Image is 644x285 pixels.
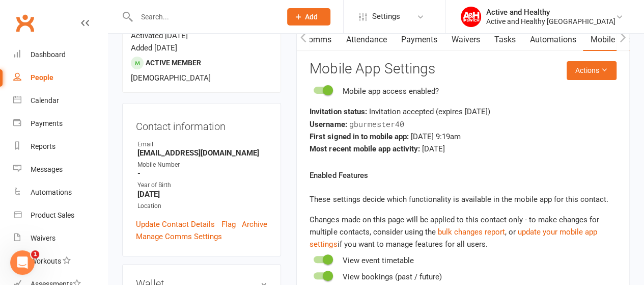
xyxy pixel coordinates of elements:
[13,227,107,250] a: Waivers
[310,120,347,129] strong: Username:
[10,250,35,275] iframe: Intercom live chat
[136,218,215,230] a: Update Contact Details
[31,165,63,173] div: Messages
[287,8,330,25] button: Add
[136,117,267,132] h3: Contact information
[339,28,394,51] a: Attendance
[13,250,107,273] a: Workouts
[31,234,55,242] div: Waivers
[137,140,267,149] div: Email
[310,61,617,77] h3: Mobile App Settings
[305,13,318,21] span: Add
[310,193,617,205] p: These settings decide which functionality is available in the mobile app for this contact.
[567,61,617,80] button: Actions
[372,5,400,28] span: Settings
[437,227,505,237] a: bulk changes report
[310,144,419,153] strong: Most recent mobile app activity:
[13,204,107,227] a: Product Sales
[486,8,615,17] div: Active and Healthy
[310,106,617,118] div: Invitation accepted
[310,107,367,116] strong: Invitation status:
[131,43,177,53] time: Added [DATE]
[342,85,438,97] div: Mobile app access enabled?
[146,59,201,67] span: Active member
[31,257,61,265] div: Workouts
[444,28,487,51] a: Waivers
[221,218,236,230] a: Flag
[13,158,107,181] a: Messages
[31,50,66,59] div: Dashboard
[137,148,267,158] strong: [EMAIL_ADDRESS][DOMAIN_NAME]
[31,73,53,82] div: People
[310,131,617,143] div: [DATE] 9:19am
[349,119,404,129] span: gburmester40
[31,119,63,127] div: Payments
[435,107,490,116] span: (expires [DATE] )
[13,66,107,89] a: People
[486,17,615,26] div: Active and Healthy [GEOGRAPHIC_DATA]
[461,7,481,27] img: thumb_image1691632507.png
[137,180,267,190] div: Year of Birth
[310,227,597,249] a: update your mobile app settings
[137,169,267,178] strong: -
[394,28,444,51] a: Payments
[13,112,107,135] a: Payments
[342,256,413,265] span: View event timetable
[137,190,267,199] strong: [DATE]
[137,160,267,170] div: Mobile Number
[522,28,583,51] a: Automations
[137,201,267,211] div: Location
[296,28,339,51] a: Comms
[31,250,39,258] span: 1
[31,96,59,105] div: Calendar
[131,73,211,83] span: [DEMOGRAPHIC_DATA]
[131,31,188,40] time: Activated [DATE]
[342,272,441,281] span: View bookings (past / future)
[136,230,222,243] a: Manage Comms Settings
[310,169,368,182] label: Enabled Features
[13,89,107,112] a: Calendar
[242,218,267,230] a: Archive
[310,214,617,250] div: Changes made on this page will be applied to this contact only - to make changes for multiple con...
[133,10,274,24] input: Search...
[31,142,55,150] div: Reports
[13,43,107,66] a: Dashboard
[487,28,522,51] a: Tasks
[12,10,38,36] a: Clubworx
[31,188,72,196] div: Automations
[583,28,638,51] a: Mobile App
[422,144,444,153] span: [DATE]
[13,135,107,158] a: Reports
[310,132,408,141] strong: First signed in to mobile app:
[31,211,74,219] div: Product Sales
[13,181,107,204] a: Automations
[437,227,517,237] span: , or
